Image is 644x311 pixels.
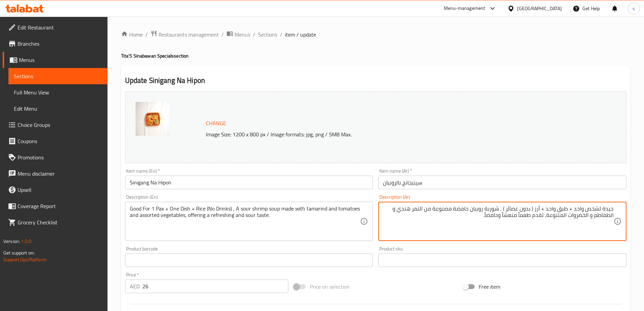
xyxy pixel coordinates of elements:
div: [GEOGRAPHIC_DATA] [517,5,562,12]
input: Enter name Ar [378,176,626,189]
div: Menu-management [444,4,485,13]
a: Coverage Report [3,198,108,214]
span: Promotions [18,153,102,161]
span: Edit Menu [14,105,102,113]
a: Restaurants management [150,30,219,39]
span: Full Menu View [14,88,102,96]
span: Upsell [18,186,102,194]
a: Sections [8,68,108,84]
span: Coverage Report [18,202,102,210]
span: Coupons [18,137,102,145]
li: / [253,30,255,39]
h4: Tita'S Sinabawan Specials section [121,52,630,59]
a: Full Menu View [8,84,108,101]
textarea: Good For 1 Pax + One Dish + Rice (No Drinks) , A sour shrimp soup made with tamarind and tomatoes... [130,205,360,238]
span: item / update [285,30,316,39]
span: Change [206,118,226,128]
a: Home [121,30,143,39]
img: SINIGANG_NA_HIPON_TOP_VIE638959409616665633.jpg [136,102,169,136]
a: Edit Restaurant [3,19,108,36]
a: Menus [226,30,250,39]
button: Change [203,116,229,130]
a: Menus [3,52,108,68]
span: Grocery Checklist [18,218,102,226]
a: Sections [258,30,277,39]
span: Price on selection [310,283,350,291]
li: / [145,30,148,39]
span: Free item [479,283,500,291]
nav: breadcrumb [121,30,630,39]
span: Choice Groups [18,121,102,129]
a: Coupons [3,133,108,149]
a: Branches [3,36,108,52]
a: Choice Groups [3,117,108,133]
span: 1.0.0 [21,237,31,246]
span: s [633,5,635,12]
h2: Update Sinigang Na Hipon [125,75,626,86]
span: Menus [235,30,250,39]
input: Please enter price [142,280,289,293]
span: Version: [3,237,20,246]
span: Restaurants management [159,30,219,39]
span: Sections [14,72,102,80]
li: / [280,30,282,39]
a: Promotions [3,149,108,165]
input: Please enter product barcode [125,253,373,267]
textarea: جيدة لشخص واحد + طبق واحد + أرز ( بدون عصائر ) , شوربة روبيان حامضة مصنوعة من التمر هندي و الطماط... [383,205,614,238]
a: Support.OpsPlatform [3,255,46,264]
span: Menus [19,56,102,64]
span: Edit Restaurant [18,23,102,31]
input: Please enter product sku [378,253,626,267]
input: Enter name En [125,176,373,189]
span: Get support on: [3,248,34,257]
a: Upsell [3,182,108,198]
a: Menu disclaimer [3,165,108,182]
p: Image Size: 1200 x 800 px / Image formats: jpg, png / 5MB Max. [203,130,564,138]
a: Grocery Checklist [3,214,108,230]
p: AED [130,282,140,290]
span: Branches [18,40,102,48]
li: / [221,30,224,39]
span: Menu disclaimer [18,170,102,178]
a: Edit Menu [8,101,108,117]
